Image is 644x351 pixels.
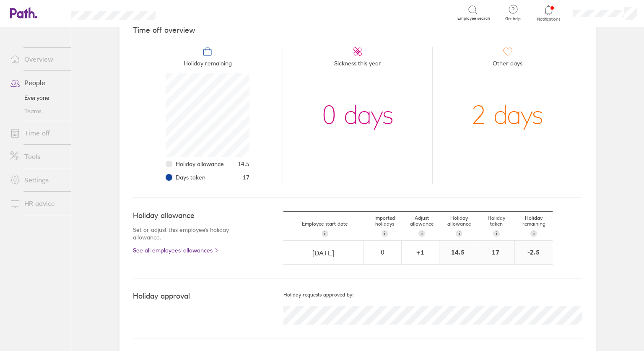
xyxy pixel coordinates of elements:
[283,292,582,298] h5: Holiday requests approved by:
[283,218,366,240] div: Employee start date
[3,91,71,104] a: Everyone
[535,4,562,22] a: Notifications
[457,16,490,21] span: Employee search
[384,230,385,237] span: i
[478,212,515,240] div: Holiday taken
[477,241,514,264] div: 17
[421,230,423,237] span: i
[515,212,553,240] div: Holiday remaining
[238,161,249,167] span: 14.5
[322,73,394,157] div: 0 days
[441,212,478,240] div: Holiday allowance
[535,17,562,22] span: Notifications
[3,172,71,188] a: Settings
[243,174,249,181] span: 17
[3,125,71,141] a: Time off
[3,148,71,165] a: Tools
[324,230,325,237] span: i
[403,212,441,240] div: Adjust allowance
[515,241,553,264] div: -2.5
[178,9,200,16] div: Search
[133,226,250,241] p: Set or adjust this employee's holiday allowance.
[334,57,381,73] span: Sickness this year
[3,74,71,91] a: People
[493,57,522,73] span: Other days
[133,26,582,35] h4: Time off overview
[3,195,71,212] a: HR advice
[3,104,71,118] a: Teams
[472,73,543,157] div: 2 days
[284,241,363,265] input: dd/mm/yyyy
[439,241,477,264] div: 14.5
[184,57,232,73] span: Holiday remaining
[459,230,460,237] span: i
[366,212,403,240] div: Imported holidays
[533,230,535,237] span: i
[3,51,71,68] a: Overview
[176,161,224,167] span: Holiday allowance
[402,248,439,256] div: + 1
[133,211,250,220] h4: Holiday allowance
[499,16,527,21] span: Get help
[176,174,205,181] span: Days taken
[496,230,497,237] span: i
[133,292,283,301] h4: Holiday approval
[133,247,250,254] a: See all employees' allowances
[364,248,401,256] div: 0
